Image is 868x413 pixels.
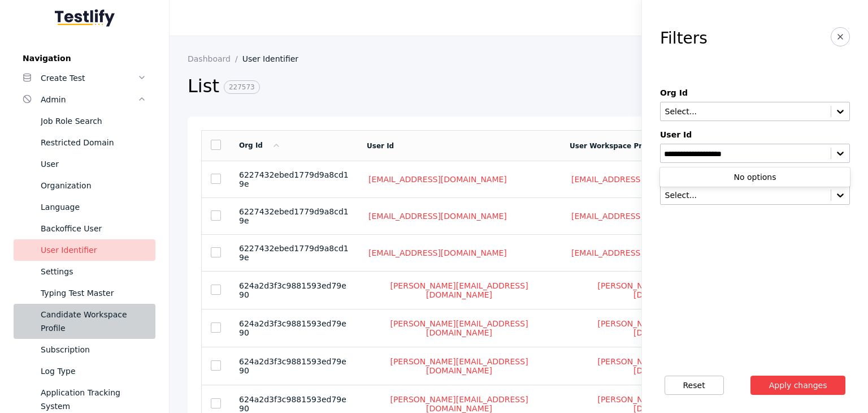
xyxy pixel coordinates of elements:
[41,157,146,171] div: User
[367,281,552,300] a: [PERSON_NAME][EMAIL_ADDRESS][DOMAIN_NAME]
[367,319,552,338] a: [PERSON_NAME][EMAIL_ADDRESS][DOMAIN_NAME]
[41,114,146,128] div: Job Role Search
[14,239,155,261] a: User Identifier
[14,360,155,382] a: Log Type
[665,376,724,395] button: Reset
[14,304,155,339] a: Candidate Workspace Profile
[41,71,137,85] div: Create Test
[41,364,146,378] div: Log Type
[188,75,779,98] h2: List
[570,211,711,221] a: [EMAIL_ADDRESS][DOMAIN_NAME]
[660,169,850,185] div: No options
[224,80,260,94] span: 227573
[242,54,307,63] a: User Identifier
[570,356,763,376] a: [PERSON_NAME][EMAIL_ADDRESS][DOMAIN_NAME]
[14,110,155,132] a: Job Role Search
[14,153,155,175] a: User
[41,386,146,413] div: Application Tracking System
[660,29,708,48] h3: Filters
[14,132,155,153] a: Restricted Domain
[41,243,146,257] div: User Identifier
[570,142,669,150] a: User Workspace Profile Id
[14,54,155,63] label: Navigation
[41,179,146,192] div: Organization
[239,395,346,413] span: 624a2d3f3c9881593ed79e90
[41,286,146,300] div: Typing Test Master
[188,54,242,63] a: Dashboard
[750,376,846,395] button: Apply changes
[41,136,146,149] div: Restricted Domain
[41,200,146,214] div: Language
[14,339,155,360] a: Subscription
[41,222,146,235] div: Backoffice User
[239,207,349,225] span: 6227432ebed1779d9a8cd19e
[14,196,155,218] a: Language
[239,319,346,337] span: 624a2d3f3c9881593ed79e90
[41,93,137,106] div: Admin
[14,218,155,239] a: Backoffice User
[14,261,155,282] a: Settings
[367,142,394,150] a: User Id
[570,248,711,258] a: [EMAIL_ADDRESS][DOMAIN_NAME]
[41,308,146,335] div: Candidate Workspace Profile
[367,356,552,376] a: [PERSON_NAME][EMAIL_ADDRESS][DOMAIN_NAME]
[14,175,155,196] a: Organization
[41,265,146,278] div: Settings
[239,357,346,375] span: 624a2d3f3c9881593ed79e90
[239,244,349,262] span: 6227432ebed1779d9a8cd19e
[367,211,509,221] a: [EMAIL_ADDRESS][DOMAIN_NAME]
[55,9,115,27] img: Testlify - Backoffice
[660,130,850,139] label: User Id
[239,141,281,149] a: Org Id
[367,174,509,184] a: [EMAIL_ADDRESS][DOMAIN_NAME]
[239,281,346,299] span: 624a2d3f3c9881593ed79e90
[239,170,349,188] span: 6227432ebed1779d9a8cd19e
[367,248,509,258] a: [EMAIL_ADDRESS][DOMAIN_NAME]
[41,343,146,356] div: Subscription
[570,319,763,338] a: [PERSON_NAME][EMAIL_ADDRESS][DOMAIN_NAME]
[570,281,763,300] a: [PERSON_NAME][EMAIL_ADDRESS][DOMAIN_NAME]
[14,282,155,304] a: Typing Test Master
[660,88,850,97] label: Org Id
[570,174,711,184] a: [EMAIL_ADDRESS][DOMAIN_NAME]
